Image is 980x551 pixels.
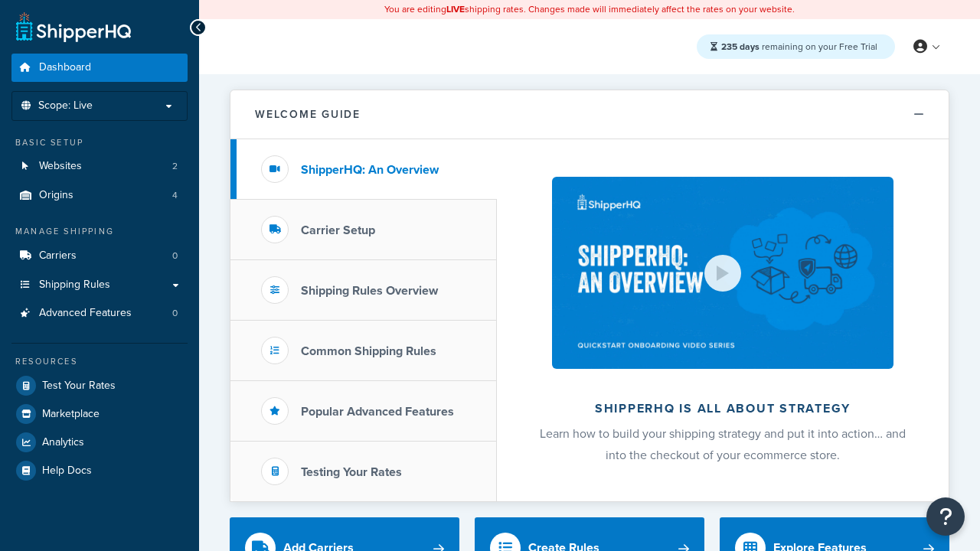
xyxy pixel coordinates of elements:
[11,225,188,238] div: Manage Shipping
[540,425,906,464] span: Learn how to build your shipping strategy and put it into action… and into the checkout of your e...
[11,372,188,399] a: Test Your Rates
[172,307,178,320] span: 0
[39,249,77,262] span: Carriers
[721,40,877,54] span: remaining on your Free Trial
[42,380,116,393] span: Test Your Rates
[11,299,188,328] li: Advanced Features
[11,181,188,210] li: Origins
[38,99,93,112] span: Scope: Live
[42,465,92,478] span: Help Docs
[39,189,73,202] span: Origins
[230,90,949,139] button: Welcome Guide
[301,223,375,237] h3: Carrier Setup
[39,279,110,292] span: Shipping Rules
[11,299,188,328] a: Advanced Features0
[39,160,82,173] span: Websites
[11,136,188,149] div: Basic Setup
[11,152,188,181] li: Websites
[172,160,178,173] span: 2
[301,284,438,298] h3: Shipping Rules Overview
[11,400,188,428] a: Marketplace
[11,429,188,456] a: Analytics
[552,177,893,369] img: ShipperHQ is all about strategy
[255,109,361,120] h2: Welcome Guide
[301,344,436,358] h3: Common Shipping Rules
[301,405,454,419] h3: Popular Advanced Features
[172,249,178,262] span: 0
[11,242,188,270] li: Carriers
[11,54,188,82] a: Dashboard
[11,355,188,368] div: Resources
[11,271,188,299] a: Shipping Rules
[721,40,759,54] strong: 235 days
[301,163,439,177] h3: ShipperHQ: An Overview
[11,457,188,484] a: Help Docs
[42,436,84,449] span: Analytics
[537,402,908,416] h2: ShipperHQ is all about strategy
[446,2,465,16] b: LIVE
[42,408,100,421] span: Marketplace
[172,189,178,202] span: 4
[926,497,965,536] button: Open Resource Center
[11,152,188,181] a: Websites2
[39,61,91,74] span: Dashboard
[39,307,132,320] span: Advanced Features
[11,242,188,270] a: Carriers0
[11,181,188,210] a: Origins4
[301,465,402,479] h3: Testing Your Rates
